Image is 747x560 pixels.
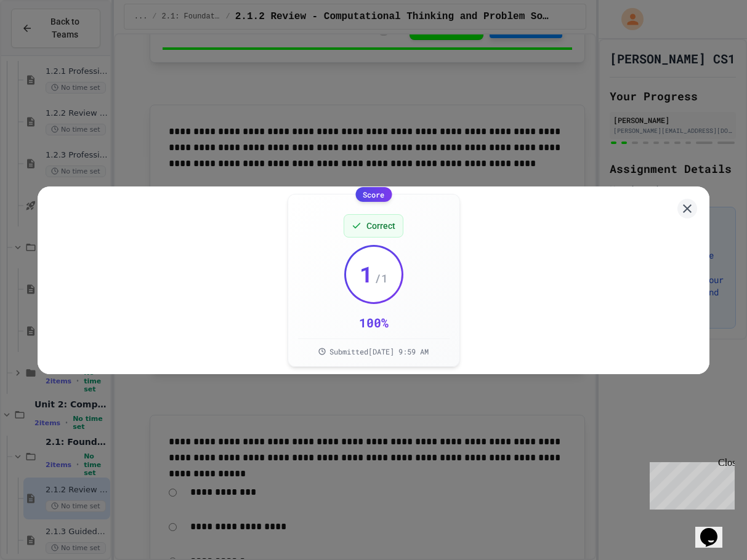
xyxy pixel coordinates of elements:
span: 1 [360,262,373,286]
iframe: chat widget [645,457,735,510]
div: Score [355,187,392,202]
div: Chat with us now!Close [5,5,85,78]
div: 100 % [359,314,389,331]
iframe: chat widget [695,511,735,548]
span: Submitted [DATE] 9:59 AM [329,346,429,356]
span: Correct [366,220,395,232]
span: / 1 [374,270,388,287]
